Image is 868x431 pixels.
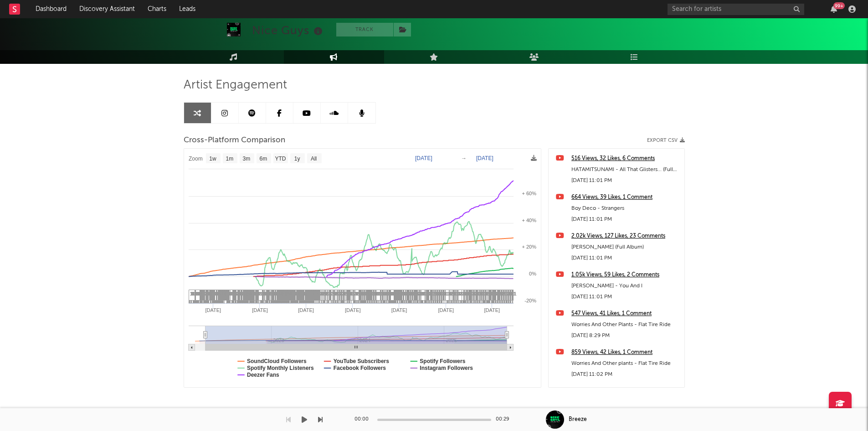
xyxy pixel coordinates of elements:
[298,307,314,313] text: [DATE]
[247,358,307,364] text: SoundCloud Followers
[259,156,267,162] text: 6m
[333,358,389,364] text: YouTube Subscribers
[571,330,680,341] div: [DATE] 8:29 PM
[336,23,393,36] button: Track
[571,153,680,164] a: 516 Views, 32 Likes, 6 Comments
[252,307,268,313] text: [DATE]
[226,156,233,162] text: 1m
[415,155,432,161] text: [DATE]
[571,192,680,203] a: 664 Views, 39 Likes, 1 Comment
[254,291,260,296] span: 12
[280,291,282,296] span: 4
[571,358,680,369] div: Worries And Other plants - Flat Tire Ride
[275,156,286,162] text: YTD
[495,291,498,296] span: 4
[303,291,306,296] span: 4
[571,270,680,280] a: 1.05k Views, 59 Likes, 2 Comments
[190,291,193,296] span: 1
[438,307,454,313] text: [DATE]
[184,135,285,146] span: Cross-Platform Comparison
[571,203,680,214] div: Boy Deco - Strangers
[345,307,361,313] text: [DATE]
[240,291,242,296] span: 4
[310,156,316,162] text: All
[571,347,680,358] a: 859 Views, 42 Likes, 1 Comment
[647,138,685,143] button: Export CSV
[522,191,536,196] text: + 60%
[420,358,465,364] text: Spotify Followers
[831,5,837,13] button: 99+
[438,291,441,296] span: 4
[571,231,680,242] a: 2.02k Views, 127 Likes, 23 Comments
[571,386,680,397] a: 2k Views, 79 Likes, 9 Comments
[423,291,426,296] span: 4
[571,242,680,253] div: [PERSON_NAME] (Full Album)
[247,372,279,378] text: Deezer Fans
[522,218,536,223] text: + 40%
[278,291,281,296] span: 4
[571,369,680,380] div: [DATE] 11:02 PM
[571,253,680,264] div: [DATE] 11:01 PM
[522,244,536,249] text: + 20%
[294,156,300,162] text: 1y
[184,80,287,91] span: Artist Engagement
[461,155,467,161] text: →
[209,156,216,162] text: 1w
[189,156,203,162] text: Zoom
[529,271,536,276] text: 0%
[247,365,314,371] text: Spotify Monthly Listeners
[228,291,231,296] span: 2
[386,291,391,296] span: 12
[454,291,459,296] span: 10
[242,156,250,162] text: 3m
[571,214,680,225] div: [DATE] 11:01 PM
[524,298,536,303] text: -20%
[238,291,241,296] span: 4
[252,23,325,38] div: Nice Guys
[278,291,281,296] span: 4
[192,291,197,296] span: 10
[476,155,493,161] text: [DATE]
[420,365,473,371] text: Instagram Followers
[351,291,356,296] span: 12
[273,291,276,296] span: 4
[571,308,680,319] a: 547 Views, 41 Likes, 1 Comment
[417,291,422,296] span: 15
[441,291,447,296] span: 20
[571,164,680,175] div: HATAMITSUNAMI - All That Glisters... (Full Album)
[571,291,680,302] div: [DATE] 11:01 PM
[199,291,202,296] span: 4
[393,291,396,296] span: 4
[833,2,845,9] div: 99 +
[334,291,336,296] span: 4
[391,307,407,313] text: [DATE]
[569,415,587,424] div: Breeze
[372,291,378,296] span: 12
[205,307,221,313] text: [DATE]
[484,307,500,313] text: [DATE]
[381,291,384,296] span: 4
[571,319,680,330] div: Worries And Other Plants - Flat Tire Ride
[333,365,386,371] text: Facebook Followers
[571,175,680,186] div: [DATE] 11:01 PM
[496,414,514,425] div: 00:29
[668,4,804,15] input: Search for artists
[571,280,680,291] div: [PERSON_NAME] - You And I
[321,291,324,296] span: 4
[354,414,373,425] div: 00:00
